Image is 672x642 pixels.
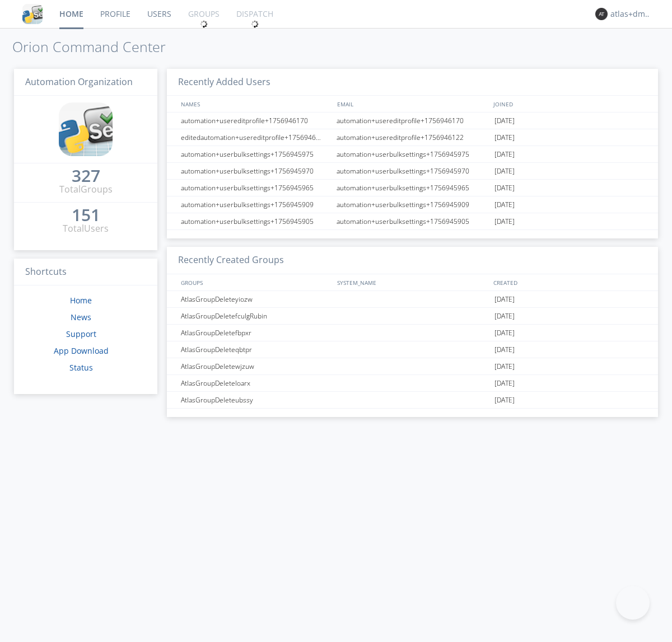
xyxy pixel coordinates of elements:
[25,76,133,88] span: Automation Organization
[178,113,333,129] div: automation+usereditprofile+1756946170
[491,274,647,290] div: CREATED
[334,129,492,146] div: automation+usereditprofile+1756946122
[167,341,658,358] a: AtlasGroupDeleteqbtpr[DATE]
[14,259,157,286] h3: Shortcuts
[494,146,515,163] span: [DATE]
[167,163,658,180] a: automation+userbulksettings+1756945970automation+userbulksettings+1756945970[DATE]
[334,213,492,229] div: automation+userbulksettings+1756945905
[616,586,650,620] iframe: Toggle Customer Support
[70,295,92,306] a: Home
[334,163,492,179] div: automation+userbulksettings+1756945970
[334,180,492,196] div: automation+userbulksettings+1756945965
[69,362,93,373] a: Status
[54,345,109,356] a: App Download
[334,96,491,112] div: EMAIL
[178,341,333,358] div: AtlasGroupDeleteqbtpr
[178,358,333,374] div: AtlasGroupDeletewjzuw
[167,69,658,96] h3: Recently Added Users
[494,291,515,308] span: [DATE]
[178,96,332,112] div: NAMES
[251,20,259,28] img: spin.svg
[59,183,113,196] div: Total Groups
[494,358,515,375] span: [DATE]
[178,274,332,290] div: GROUPS
[22,4,43,24] img: cddb5a64eb264b2086981ab96f4c1ba7
[610,8,652,20] div: atlas+dm+only+lead
[167,180,658,196] a: automation+userbulksettings+1756945965automation+userbulksettings+1756945965[DATE]
[167,247,658,274] h3: Recently Created Groups
[494,341,515,358] span: [DATE]
[167,375,658,392] a: AtlasGroupDeleteloarx[DATE]
[167,146,658,163] a: automation+userbulksettings+1756945975automation+userbulksettings+1756945975[DATE]
[178,392,333,408] div: AtlasGroupDeleteubssy
[71,312,91,322] a: News
[494,180,515,196] span: [DATE]
[494,113,515,129] span: [DATE]
[178,325,333,341] div: AtlasGroupDeletefbpxr
[494,308,515,325] span: [DATE]
[167,113,658,129] a: automation+usereditprofile+1756946170automation+usereditprofile+1756946170[DATE]
[59,102,113,156] img: cddb5a64eb264b2086981ab96f4c1ba7
[167,213,658,230] a: automation+userbulksettings+1756945905automation+userbulksettings+1756945905[DATE]
[72,170,100,183] a: 327
[167,392,658,409] a: AtlasGroupDeleteubssy[DATE]
[178,146,333,162] div: automation+userbulksettings+1756945975
[494,163,515,180] span: [DATE]
[494,129,515,146] span: [DATE]
[167,325,658,341] a: AtlasGroupDeletefbpxr[DATE]
[334,274,491,290] div: SYSTEM_NAME
[167,129,658,146] a: editedautomation+usereditprofile+1756946122automation+usereditprofile+1756946122[DATE]
[167,196,658,213] a: automation+userbulksettings+1756945909automation+userbulksettings+1756945909[DATE]
[494,196,515,213] span: [DATE]
[200,20,208,28] img: spin.svg
[178,291,333,307] div: AtlasGroupDeleteyiozw
[178,163,333,179] div: automation+userbulksettings+1756945970
[494,392,515,409] span: [DATE]
[178,196,333,213] div: automation+userbulksettings+1756945909
[178,213,333,229] div: automation+userbulksettings+1756945905
[178,375,333,391] div: AtlasGroupDeleteloarx
[595,8,608,20] img: 373638.png
[72,209,100,222] a: 151
[66,329,96,339] a: Support
[63,222,109,235] div: Total Users
[167,358,658,375] a: AtlasGroupDeletewjzuw[DATE]
[178,308,333,324] div: AtlasGroupDeletefculgRubin
[494,213,515,230] span: [DATE]
[334,113,492,129] div: automation+usereditprofile+1756946170
[72,209,100,221] div: 151
[178,129,333,146] div: editedautomation+usereditprofile+1756946122
[491,96,647,112] div: JOINED
[494,375,515,392] span: [DATE]
[167,291,658,308] a: AtlasGroupDeleteyiozw[DATE]
[334,146,492,162] div: automation+userbulksettings+1756945975
[167,308,658,325] a: AtlasGroupDeletefculgRubin[DATE]
[72,170,100,181] div: 327
[178,180,333,196] div: automation+userbulksettings+1756945965
[494,325,515,341] span: [DATE]
[334,196,492,213] div: automation+userbulksettings+1756945909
